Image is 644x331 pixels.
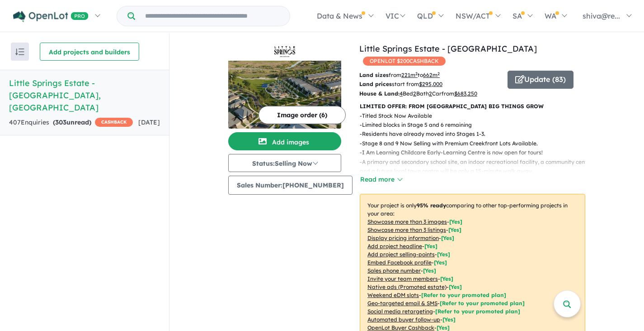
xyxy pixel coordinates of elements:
u: 2 [429,90,432,97]
h5: Little Springs Estate - [GEOGRAPHIC_DATA] , [GEOGRAPHIC_DATA] [9,77,160,114]
u: Add project headline [367,243,422,249]
u: Add project selling-points [367,251,435,258]
span: [ Yes ] [437,251,450,258]
p: start from [359,80,501,89]
span: [ Yes ] [449,218,462,225]
button: Update (83) [508,71,573,89]
p: - Titled Stock Now Available [360,111,592,120]
button: Image order (6) [259,106,346,124]
button: Add images [228,132,341,150]
a: Little Springs Estate - [GEOGRAPHIC_DATA] [359,43,537,54]
p: from [359,71,501,80]
img: Openlot PRO Logo White [13,11,89,22]
b: House & Land: [359,90,400,97]
span: shiva@re... [583,11,620,20]
sup: 2 [415,71,418,76]
b: Land sizes [359,72,389,78]
span: [Yes] [442,316,456,323]
span: [ Yes ] [424,243,437,249]
span: [ Yes ] [423,267,436,274]
p: LIMITED OFFER: FROM [GEOGRAPHIC_DATA] BIG THINGS GROW [360,102,585,111]
u: Native ads (Promoted estate) [367,283,447,290]
button: Add projects and builders [40,43,139,61]
u: Invite your team members [367,275,438,282]
u: Embed Facebook profile [367,259,432,266]
sup: 2 [437,71,440,76]
u: 221 m [401,72,418,78]
p: - Residents have already moved into Stages 1-3. [360,130,592,139]
a: Little Springs Estate - Deanside LogoLittle Springs Estate - Deanside [228,43,341,129]
u: Weekend eDM slots [367,292,419,298]
p: - Limited blocks in Stage 5 and 6 remaining [360,120,592,130]
span: 303 [55,118,66,126]
u: $ 295,000 [419,81,442,87]
b: 95 % ready [417,202,446,209]
u: 4 [400,90,403,97]
img: Little Springs Estate - Deanside Logo [232,46,338,57]
div: 407 Enquir ies [9,117,133,128]
span: [ Yes ] [448,226,461,233]
p: Bed Bath Car from [359,89,501,98]
button: Status:Selling Now [228,154,341,172]
u: OpenLot Buyer Cashback [367,324,434,331]
span: [Yes] [437,324,450,331]
span: [ Yes ] [441,235,454,241]
button: Sales Number:[PHONE_NUMBER] [228,176,353,195]
span: CASHBACK [95,118,133,127]
strong: ( unread) [53,118,91,126]
input: Try estate name, suburb, builder or developer [137,6,288,26]
u: Showcase more than 3 listings [367,226,446,233]
u: Sales phone number [367,267,421,274]
u: Geo-targeted email & SMS [367,300,437,307]
img: Little Springs Estate - Deanside [228,61,341,129]
img: sort.svg [15,48,24,55]
u: Automated buyer follow-up [367,316,440,323]
span: [Refer to your promoted plan] [435,308,520,315]
span: [DATE] [138,118,160,126]
p: - I Am Learning Childcare Early-Learning Centre is now open for tours! [360,148,592,157]
span: [ Yes ] [440,275,453,282]
u: $ 683,250 [454,90,477,97]
span: [Refer to your promoted plan] [440,300,525,307]
u: Social media retargeting [367,308,433,315]
u: Display pricing information [367,235,439,241]
span: OPENLOT $ 200 CASHBACK [363,57,446,66]
p: - A primary and secondary school site, an indoor recreational facility, a community centre and a ... [360,158,592,176]
b: Land prices [359,81,392,87]
u: 2 [413,90,416,97]
span: [Yes] [449,283,462,290]
u: 662 m [423,72,440,78]
p: - Stage 8 and 9 Now Selling with Premium Creekfront Lots Available. [360,139,592,148]
u: Showcase more than 3 images [367,218,447,225]
span: [ Yes ] [434,259,447,266]
span: [Refer to your promoted plan] [421,292,506,298]
span: to [418,72,440,78]
button: Read more [360,174,402,185]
